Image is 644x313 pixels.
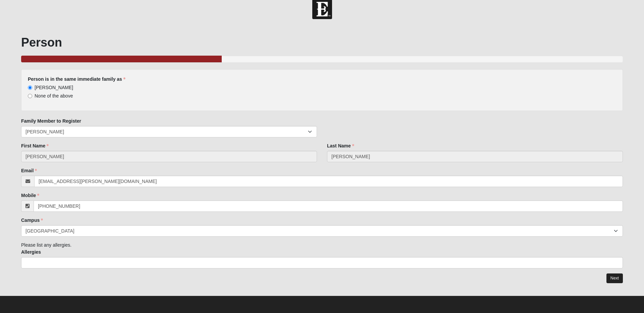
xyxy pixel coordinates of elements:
label: Family Member to Register [21,118,81,124]
h1: Person [21,35,623,50]
span: [PERSON_NAME] [35,85,73,90]
label: First Name [21,142,49,149]
div: Please list any allergies. [21,69,623,268]
input: None of the above [28,94,32,98]
label: Mobile [21,192,39,199]
span: None of the above [35,93,73,99]
label: Campus [21,217,43,224]
input: [PERSON_NAME] [28,85,32,90]
label: Allergies [21,249,41,255]
label: Person is in the same immediate family as [28,76,125,82]
a: Next [606,273,623,283]
label: Email [21,167,37,174]
label: Last Name [327,142,354,149]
